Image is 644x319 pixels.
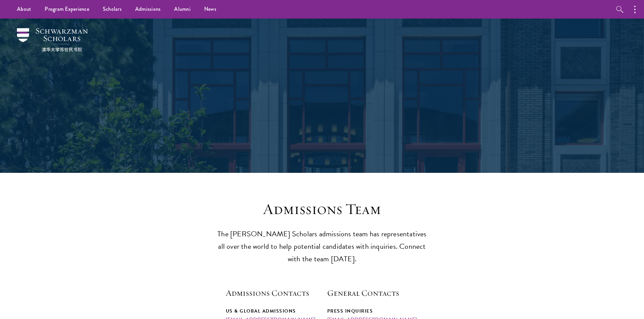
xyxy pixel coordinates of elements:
div: US & Global Admissions [226,307,317,315]
div: Press Inquiries [327,307,419,315]
img: Schwarzman Scholars [17,28,88,52]
h3: Admissions Team [217,200,427,219]
h5: General Contacts [327,287,419,299]
h5: Admissions Contacts [226,287,317,299]
p: The [PERSON_NAME] Scholars admissions team has representatives all over the world to help potenti... [217,228,427,265]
